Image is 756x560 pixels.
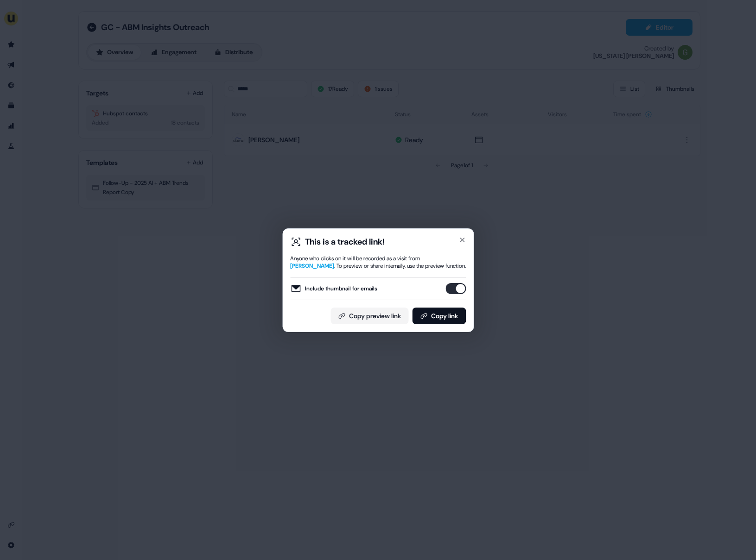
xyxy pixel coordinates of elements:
[290,262,334,270] span: [PERSON_NAME]
[330,308,408,324] button: Copy preview link
[290,255,466,270] div: Anyone who clicks on it will be recorded as a visit from . To preview or share internally, use th...
[290,283,377,294] label: Include thumbnail for emails
[412,308,466,324] button: Copy link
[305,236,385,247] div: This is a tracked link!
